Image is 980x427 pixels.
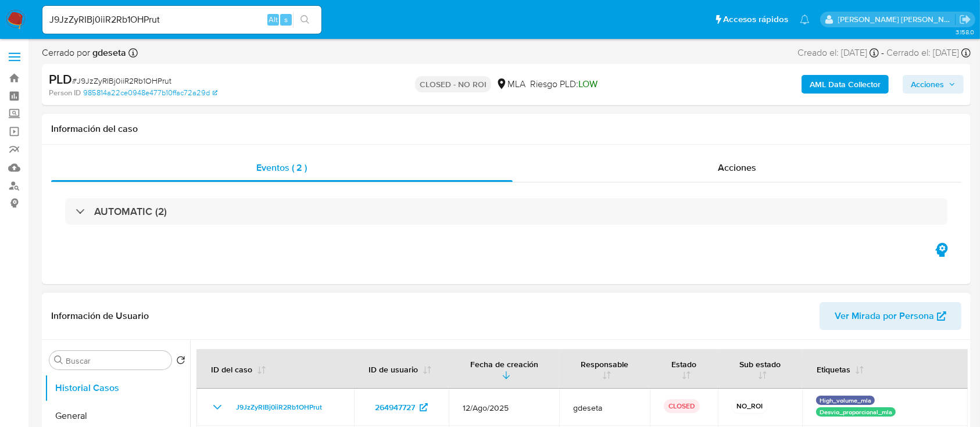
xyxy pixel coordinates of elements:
[49,70,72,88] b: PLD
[838,14,956,25] p: lucia.neglia@mercadolibre.com
[903,75,964,94] button: Acciones
[83,88,217,98] a: 985814a22ce0948e477b10ffac72a29d
[886,46,971,59] div: Cerrado el: [DATE]
[723,13,788,26] span: Accesos rápidos
[269,14,278,25] span: Alt
[65,198,947,225] div: AUTOMATIC (2)
[54,356,63,365] button: Buscar
[415,76,491,92] p: CLOSED - NO ROI
[800,15,810,24] a: Notificaciones
[51,123,961,135] h1: Información del caso
[718,161,756,174] span: Acciones
[293,12,317,28] button: search-icon
[176,356,185,368] button: Volver al orden por defecto
[797,46,879,59] div: Creado el: [DATE]
[959,13,971,26] a: Salir
[42,46,126,59] span: Cerrado por
[881,46,884,59] span: -
[94,205,167,218] h3: AUTOMATIC (2)
[835,302,934,330] span: Ver Mirada por Persona
[284,14,288,25] span: s
[578,77,598,91] span: LOW
[90,46,126,59] b: gdeseta
[530,78,598,91] span: Riesgo PLD:
[51,310,149,322] h1: Información de Usuario
[42,12,321,27] input: Buscar usuario o caso...
[496,78,525,91] div: MLA
[72,75,171,87] span: # J9JzZyRIBj0iiR2Rb1OHPrut
[820,302,961,330] button: Ver Mirada por Persona
[66,356,167,366] input: Buscar
[256,161,307,174] span: Eventos ( 2 )
[49,88,81,98] b: Person ID
[45,374,190,402] button: Historial Casos
[810,75,881,94] b: AML Data Collector
[802,75,889,94] button: AML Data Collector
[911,75,944,94] span: Acciones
